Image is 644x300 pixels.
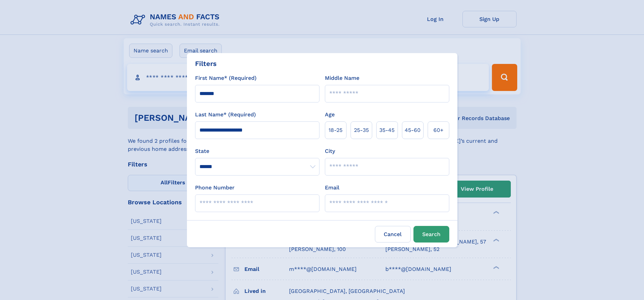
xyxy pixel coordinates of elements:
[375,226,411,243] label: Cancel
[325,74,359,82] label: Middle Name
[405,126,421,134] span: 45‑60
[329,126,342,134] span: 18‑25
[413,226,449,243] button: Search
[325,147,335,155] label: City
[195,111,256,119] label: Last Name* (Required)
[325,184,339,192] label: Email
[433,126,444,134] span: 60+
[379,126,395,134] span: 35‑45
[195,59,217,69] div: Filters
[195,74,257,82] label: First Name* (Required)
[325,111,335,119] label: Age
[195,147,319,155] label: State
[195,184,235,192] label: Phone Number
[354,126,369,134] span: 25‑35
